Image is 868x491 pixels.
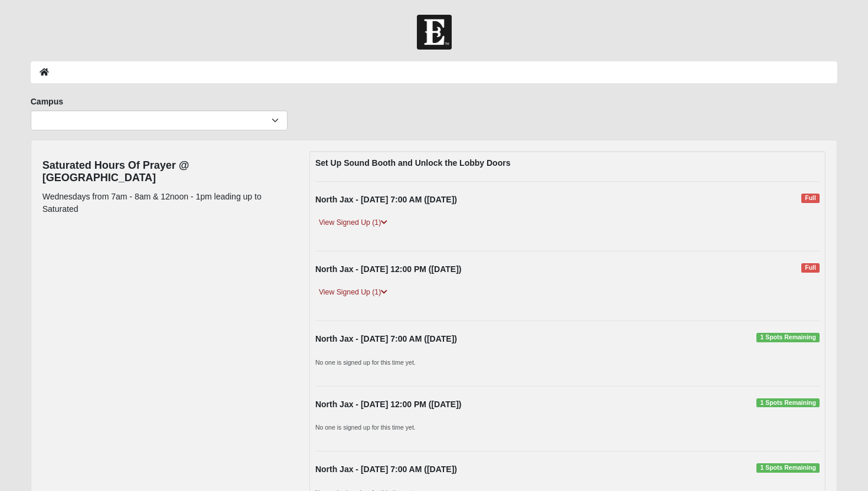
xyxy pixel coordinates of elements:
[756,398,820,408] span: 1 Spots Remaining
[315,464,457,474] strong: North Jax - [DATE] 7:00 AM ([DATE])
[801,194,820,203] span: Full
[315,424,416,431] small: No one is signed up for this time yet.
[315,286,391,299] a: View Signed Up (1)
[801,263,820,273] span: Full
[315,158,511,168] strong: Set Up Sound Booth and Unlock the Lobby Doors
[43,191,292,215] p: Wednesdays from 7am - 8am & 12noon - 1pm leading up to Saturated
[315,264,462,274] strong: North Jax - [DATE] 12:00 PM ([DATE])
[417,15,452,50] img: Church of Eleven22 Logo
[315,359,416,366] small: No one is signed up for this time yet.
[43,159,292,185] h4: Saturated Hours Of Prayer @ [GEOGRAPHIC_DATA]
[315,217,391,229] a: View Signed Up (1)
[315,195,457,204] strong: North Jax - [DATE] 7:00 AM ([DATE])
[31,96,63,107] label: Campus
[315,334,457,343] strong: North Jax - [DATE] 7:00 AM ([DATE])
[756,463,820,473] span: 1 Spots Remaining
[315,400,462,409] strong: North Jax - [DATE] 12:00 PM ([DATE])
[756,333,820,342] span: 1 Spots Remaining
